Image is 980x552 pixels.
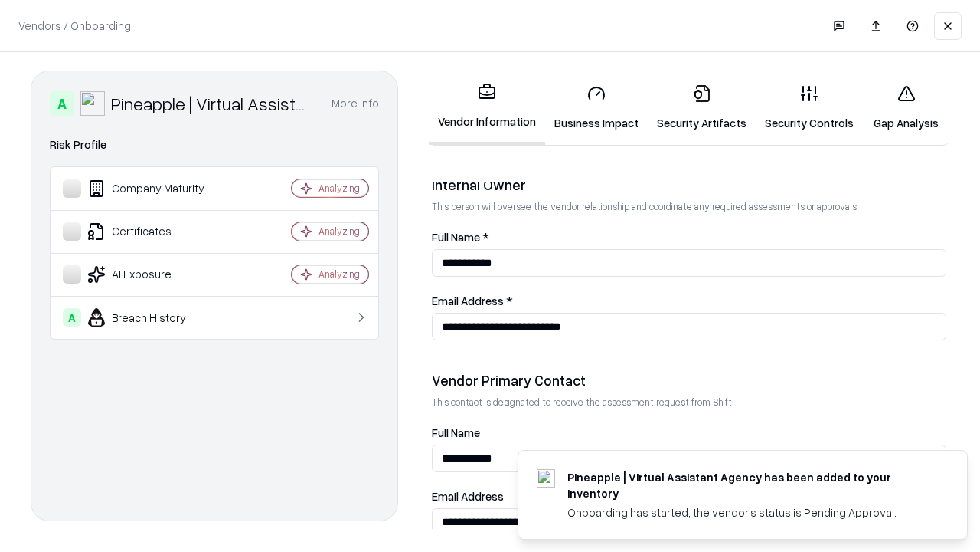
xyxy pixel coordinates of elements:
div: AI Exposure [63,265,246,284]
a: Security Artifacts [648,72,756,143]
label: Full Name * [432,232,946,243]
div: Breach History [63,308,246,327]
button: More info [332,90,379,117]
div: Risk Profile [50,136,379,154]
a: Vendor Information [429,71,545,145]
div: Pineapple | Virtual Assistant Agency [111,91,313,116]
img: trypineapple.com [537,469,555,488]
a: Business Impact [545,72,648,143]
div: Analyzing [318,225,360,238]
label: Email Address * [432,295,946,307]
div: A [50,91,74,116]
div: Internal Owner [432,176,946,194]
div: Certificates [63,222,246,241]
p: This person will oversee the vendor relationship and coordinate any required assessments or appro... [432,200,946,213]
p: Vendors / Onboarding [18,18,131,34]
div: Onboarding has started, the vendor's status is Pending Approval. [567,504,930,521]
p: This contact is designated to receive the assessment request from Shift [432,396,946,409]
div: Vendor Primary Contact [432,371,946,389]
label: Email Address [432,491,946,502]
img: Pineapple | Virtual Assistant Agency [80,91,105,116]
label: Full Name [432,427,946,439]
a: Security Controls [756,72,863,143]
a: Gap Analysis [863,72,949,143]
div: Pineapple | Virtual Assistant Agency has been added to your inventory [567,469,930,501]
div: A [63,308,81,327]
div: Analyzing [318,268,360,281]
div: Analyzing [318,182,360,195]
div: Company Maturity [63,179,246,198]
